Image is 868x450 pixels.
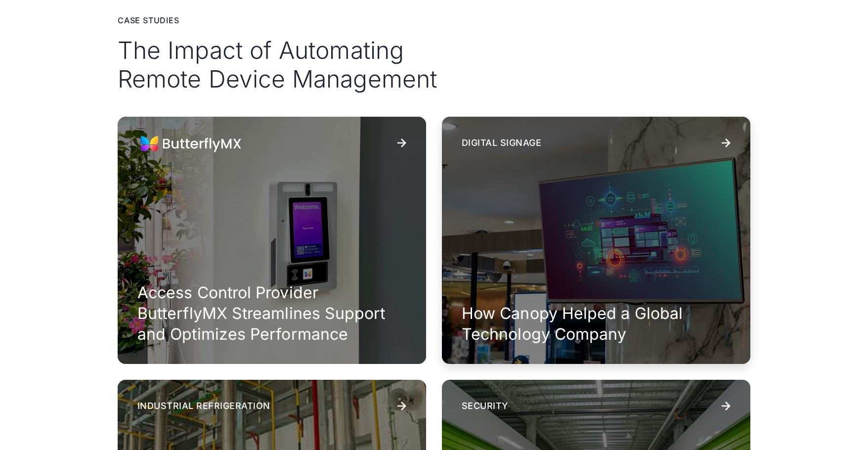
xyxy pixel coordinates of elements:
div: Digital Signage [462,137,541,148]
div: case studies [118,14,493,26]
div: Industrial Refrigeration [137,401,270,411]
h2: The Impact of Automating Remote Device Management [118,36,493,93]
a: Digital SignageHow Canopy Helped a Global Technology Company [442,117,750,364]
div: Security [462,401,509,411]
h3: How Canopy Helped a Global Technology Company [462,303,731,344]
h3: Access Control Provider ButterflyMX Streamlines Support and Optimizes Performance [137,282,406,344]
a: Access Control Provider ButterflyMX Streamlines Support and Optimizes Performance [118,117,426,364]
